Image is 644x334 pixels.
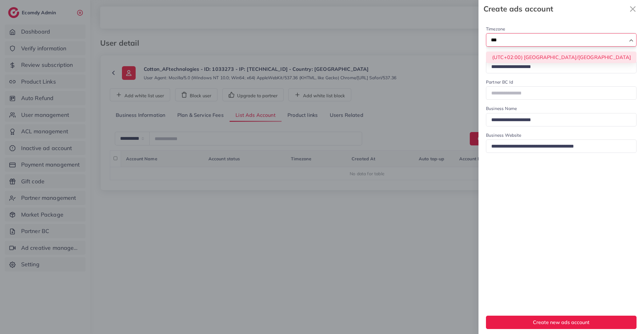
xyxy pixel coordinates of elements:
svg: x [627,3,639,15]
label: Partner BC Id [486,79,513,85]
label: Business Name [486,105,517,112]
span: Create new ads account [533,319,590,325]
div: Search for option [486,33,637,47]
label: Business Website [486,132,521,138]
li: (UTC+02:00) [GEOGRAPHIC_DATA]/[GEOGRAPHIC_DATA] [486,52,637,63]
input: Search for option [489,35,627,45]
strong: Create ads account [483,3,627,14]
label: Timezone [486,26,505,32]
button: Close [627,2,639,15]
button: Create new ads account [486,316,637,329]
